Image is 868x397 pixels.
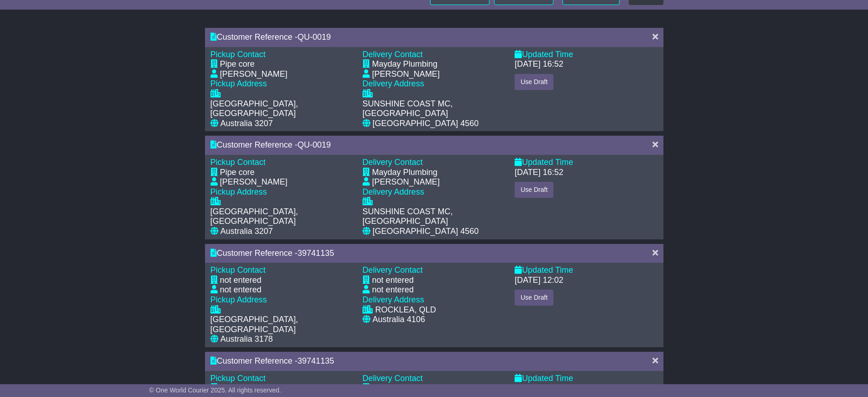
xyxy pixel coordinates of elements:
[210,295,267,304] span: Pickup Address
[149,386,281,394] span: © One World Courier 2025. All rights reserved.
[515,374,658,384] div: Updated Time
[220,168,255,178] div: Pipe core
[363,79,424,88] span: Delivery Address
[298,32,331,42] span: QU-0019
[515,275,563,286] div: [DATE] 12:02
[298,356,334,365] span: 39741135
[515,59,563,69] div: [DATE] 16:52
[363,158,423,167] span: Delivery Contact
[372,59,437,69] div: Mayday Plumbing
[220,383,262,393] div: not entered
[373,227,479,237] div: [GEOGRAPHIC_DATA] 4560
[515,168,563,178] div: [DATE] 16:52
[210,207,353,227] div: [GEOGRAPHIC_DATA], [GEOGRAPHIC_DATA]
[363,187,424,196] span: Delivery Address
[515,182,553,198] button: Use Draft
[220,69,288,79] div: [PERSON_NAME]
[363,207,505,227] div: SUNSHINE COAST MC, [GEOGRAPHIC_DATA]
[515,50,658,60] div: Updated Time
[372,168,437,178] div: Mayday Plumbing
[363,295,424,304] span: Delivery Address
[298,140,331,149] span: QU-0019
[210,249,643,259] div: Customer Reference -
[515,383,563,393] div: [DATE] 12:02
[363,374,423,383] span: Delivery Contact
[220,285,262,295] div: not entered
[373,315,425,325] div: Australia 4106
[515,265,658,275] div: Updated Time
[372,285,414,295] div: not entered
[221,119,273,129] div: Australia 3207
[372,177,440,187] div: [PERSON_NAME]
[210,187,267,196] span: Pickup Address
[210,32,643,42] div: Customer Reference -
[210,79,267,88] span: Pickup Address
[363,99,505,119] div: SUNSHINE COAST MC, [GEOGRAPHIC_DATA]
[210,374,266,383] span: Pickup Contact
[221,334,273,344] div: Australia 3178
[210,158,266,167] span: Pickup Contact
[221,227,273,237] div: Australia 3207
[363,50,423,59] span: Delivery Contact
[210,265,266,275] span: Pickup Contact
[210,50,266,59] span: Pickup Contact
[515,74,553,90] button: Use Draft
[515,158,658,168] div: Updated Time
[210,99,353,119] div: [GEOGRAPHIC_DATA], [GEOGRAPHIC_DATA]
[363,265,423,275] span: Delivery Contact
[372,69,440,79] div: [PERSON_NAME]
[372,275,414,286] div: not entered
[220,275,262,286] div: not entered
[372,383,414,393] div: not entered
[298,249,334,258] span: 39741135
[210,356,643,366] div: Customer Reference -
[515,290,553,306] button: Use Draft
[220,177,288,187] div: [PERSON_NAME]
[375,305,436,315] div: ROCKLEA, QLD
[373,119,479,129] div: [GEOGRAPHIC_DATA] 4560
[210,140,643,150] div: Customer Reference -
[210,315,353,334] div: [GEOGRAPHIC_DATA], [GEOGRAPHIC_DATA]
[220,59,255,69] div: Pipe core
